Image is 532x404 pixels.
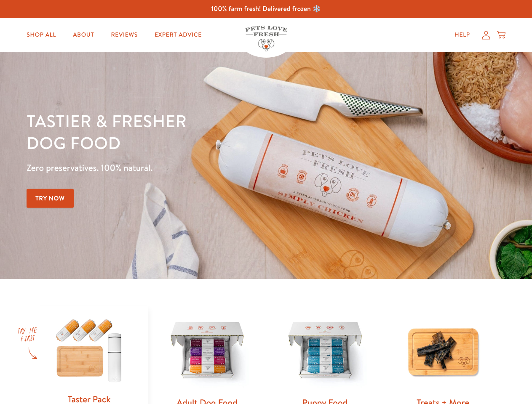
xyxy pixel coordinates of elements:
a: Expert Advice [148,27,209,43]
img: Pets Love Fresh [245,26,287,51]
h1: Tastier & fresher dog food [27,110,346,154]
p: Zero preservatives. 100% natural. [27,160,346,175]
a: Reviews [104,27,144,43]
a: Help [448,27,477,43]
a: Try Now [27,189,74,208]
a: About [66,27,101,43]
a: Shop All [20,27,63,43]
